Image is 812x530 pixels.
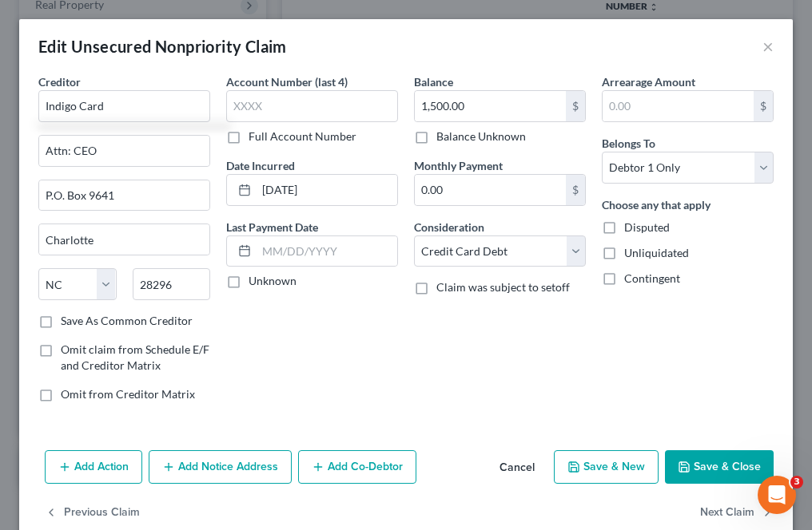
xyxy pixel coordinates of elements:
button: Next Claim [700,496,774,530]
input: 0.00 [415,91,566,121]
div: $ [566,91,585,121]
input: Enter city... [39,224,209,255]
span: Omit claim from Schedule E/F and Creditor Matrix [61,342,209,372]
span: Omit from Creditor Matrix [61,387,195,401]
button: Previous Claim [45,496,140,530]
span: Belongs To [602,136,655,150]
label: Unknown [249,273,297,289]
span: Contingent [624,271,680,285]
label: Consideration [414,219,484,235]
input: 0.00 [603,91,754,121]
span: Claim was subject to setoff [436,280,570,294]
button: Save & New [554,450,659,484]
label: Account Number (last 4) [226,73,348,90]
button: Add Action [45,450,142,484]
div: $ [566,175,585,205]
label: Arrearage Amount [602,73,695,90]
input: Enter address... [39,136,209,166]
input: MM/DD/YYYY [257,236,397,267]
input: MM/DD/YYYY [257,175,397,205]
label: Last Payment Date [226,219,318,235]
button: Add Co-Debtor [298,450,416,484]
label: Monthly Payment [414,157,503,174]
input: 0.00 [415,175,566,205]
input: Search creditor by name... [38,90,210,122]
label: Full Account Number [249,129,356,144]
input: Enter zip... [133,268,211,300]
button: Save & Close [665,450,774,484]
input: XXXX [226,90,398,122]
label: Date Incurred [226,157,295,174]
span: Creditor [38,75,81,89]
iframe: Intercom live chat [758,476,796,514]
span: Disputed [624,220,670,234]
input: Apt, Suite, etc... [39,180,209,211]
label: Choose any that apply [602,196,710,213]
label: Save As Common Creditor [61,313,193,329]
button: Cancel [487,452,547,484]
div: Edit Unsecured Nonpriority Claim [38,35,287,57]
label: Balance Unknown [436,129,526,144]
button: Add Notice Address [149,450,292,484]
div: $ [754,91,773,121]
label: Balance [414,73,453,90]
span: Unliquidated [624,246,689,259]
button: × [762,37,774,56]
span: 3 [790,476,803,488]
